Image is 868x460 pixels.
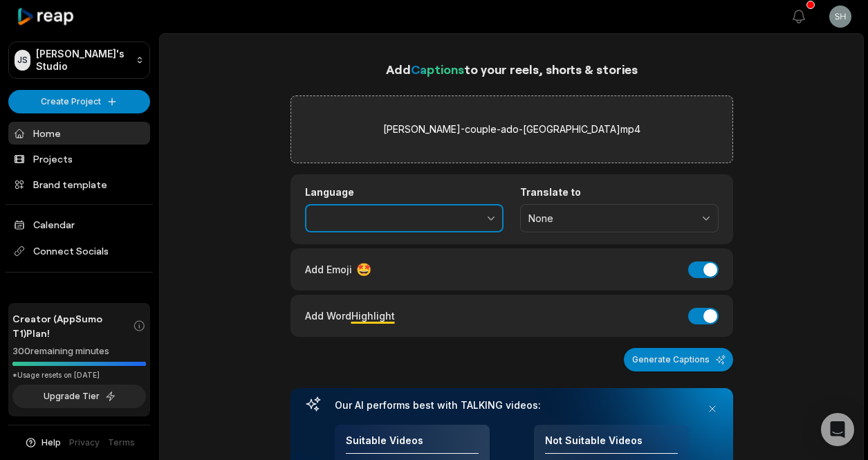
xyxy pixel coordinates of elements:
span: Highlight [351,310,395,322]
button: None [520,204,719,233]
div: *Usage resets on [DATE] [12,370,146,380]
div: Open Intercom Messenger [821,413,854,446]
span: Help [41,436,61,449]
label: Language [305,186,504,199]
a: Privacy [69,436,100,449]
a: Calendar [8,213,150,236]
div: JS [15,50,30,71]
button: Help [24,436,61,449]
button: Generate Captions [624,348,733,371]
a: Projects [8,147,150,170]
button: Create Project [8,90,150,113]
span: Creator (AppSumo T1) Plan! [12,311,133,340]
label: [PERSON_NAME]-couple-ado-[GEOGRAPHIC_DATA]mp4 [383,121,640,138]
span: Captions [411,62,464,77]
a: Brand template [8,173,150,196]
h1: Add to your reels, shorts & stories [290,59,733,79]
span: 🤩 [356,260,371,279]
h3: Our AI performs best with TALKING videos: [335,399,689,412]
p: [PERSON_NAME]'s Studio [36,48,130,73]
button: Upgrade Tier [12,385,146,408]
div: 300 remaining minutes [12,344,146,358]
a: Terms [108,436,135,449]
label: Translate to [520,186,719,199]
a: Home [8,122,150,145]
div: Add Word [305,306,395,325]
h4: Suitable Videos [346,434,479,454]
h4: Not Suitable Videos [545,434,678,454]
span: Connect Socials [8,239,150,264]
span: Add Emoji [305,262,352,277]
span: None [528,212,691,225]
